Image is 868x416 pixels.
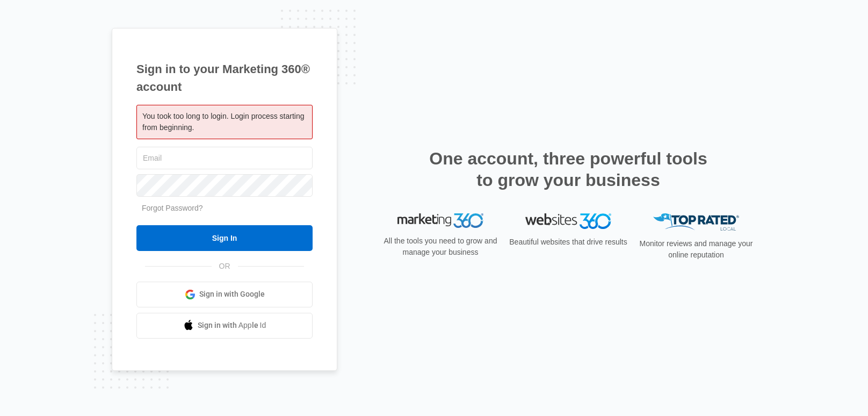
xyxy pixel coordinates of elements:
p: Monitor reviews and manage your online reputation [636,238,756,261]
a: Sign in with Google [136,282,313,307]
img: Top Rated Local [653,213,739,231]
p: Beautiful websites that drive results [508,236,628,248]
p: All the tools you need to grow and manage your business [380,235,501,258]
input: Email [136,147,313,169]
span: Sign in with Apple Id [198,320,266,331]
img: Marketing 360 [397,213,483,228]
span: Sign in with Google [199,289,265,300]
input: Sign In [136,225,313,251]
span: You took too long to login. Login process starting from beginning. [142,112,304,132]
h1: Sign in to your Marketing 360® account [136,60,313,96]
a: Sign in with Apple Id [136,313,313,339]
a: Forgot Password? [142,204,203,212]
span: OR [212,261,238,272]
img: Websites 360 [525,213,611,229]
h2: One account, three powerful tools to grow your business [426,148,711,191]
